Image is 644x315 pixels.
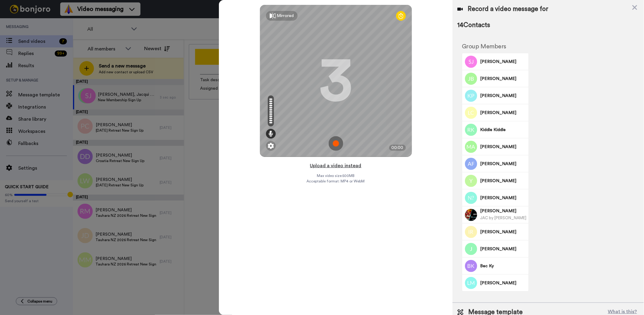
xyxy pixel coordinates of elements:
[317,173,355,178] span: Max video size: 500 MB
[480,280,527,286] span: [PERSON_NAME]
[465,175,477,187] img: Image of Yasmyn Parkinson
[465,226,477,238] img: Image of Ivana Ristanovix
[480,59,527,65] span: [PERSON_NAME]
[480,110,527,116] span: [PERSON_NAME]
[480,229,527,235] span: [PERSON_NAME]
[480,263,527,269] span: Bec Ky
[462,43,529,50] h2: Group Members
[465,192,477,204] img: Image of Nevena Šoja
[465,158,477,170] img: Image of Alida Finnegan
[268,143,274,149] img: ic_gear.svg
[465,260,477,272] img: Image of Bec Ky
[480,127,527,133] span: Kiddle Kiddle
[465,209,477,221] img: Image of Damian Colefax
[465,124,477,136] img: Image of Kiddle Kiddle
[465,107,477,119] img: Image of Lydia Chegwidden
[465,73,477,85] img: Image of Jacqui Brooking
[480,216,527,220] span: JAC by [PERSON_NAME]
[465,56,477,68] img: Image of Sanja Jagarić
[329,136,343,151] img: ic_record_start.svg
[480,246,527,252] span: [PERSON_NAME]
[308,162,363,170] button: Upload a video instead
[389,145,406,151] div: 00:00
[480,208,527,214] span: [PERSON_NAME]
[480,144,527,150] span: [PERSON_NAME]
[480,178,527,184] span: [PERSON_NAME]
[465,277,477,289] img: Image of Lisa McInerney
[307,179,365,184] span: Acceptable format: MP4 or WebM
[480,76,527,82] span: [PERSON_NAME]
[465,141,477,153] img: Image of Melissa Anderson
[480,195,527,201] span: [PERSON_NAME]
[480,93,527,99] span: [PERSON_NAME]
[465,90,477,102] img: Image of Kristian Penrose
[480,161,527,167] span: [PERSON_NAME]
[465,243,477,255] img: Image of Jody Cater
[319,58,353,104] div: 3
